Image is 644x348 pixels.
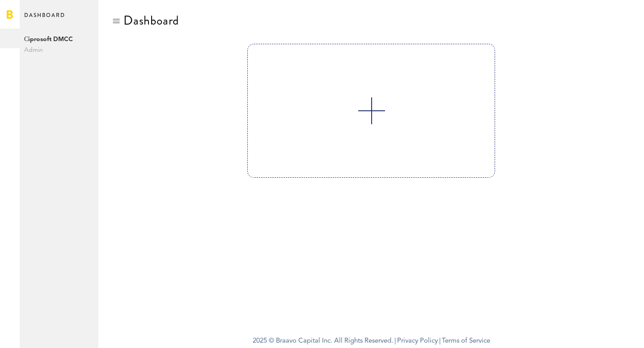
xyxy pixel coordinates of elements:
[397,338,438,344] a: Privacy Policy
[24,45,94,55] span: Admin
[253,335,393,348] span: 2025 © Braavo Capital Inc. All Rights Reserved.
[24,34,94,45] span: Сiprosoft DMCC
[442,338,490,344] a: Terms of Service
[49,6,97,14] span: Поддержка
[123,13,179,28] div: Dashboard
[24,10,65,29] span: Dashboard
